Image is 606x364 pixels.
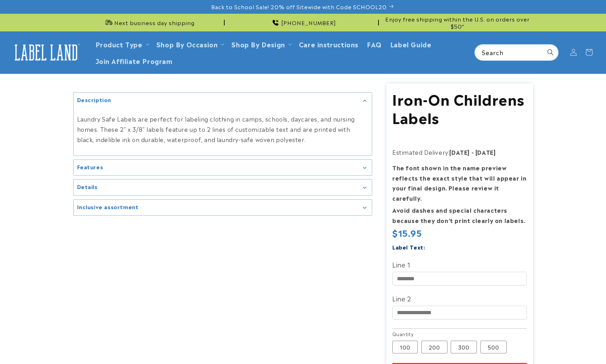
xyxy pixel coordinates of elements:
[152,36,227,52] summary: Shop By Occasion
[74,93,372,108] summary: Description
[91,36,152,52] summary: Product Type
[543,45,558,60] button: Search
[77,96,111,103] h2: Description
[451,341,477,353] label: 300
[392,341,418,353] label: 100
[211,3,387,10] span: Back to School Sale! 20% off Sitewide with Code SCHOOL20
[363,36,386,52] a: FAQ
[382,16,533,29] span: Enjoy free shipping within the U.S. on orders over $50*
[390,40,432,48] span: Label Guide
[392,89,527,126] h1: Iron-On Childrens Labels
[91,52,177,69] a: Join Affiliate Program
[73,14,225,31] div: Announcement
[457,331,599,357] iframe: Gorgias Floating Chat
[392,259,527,270] label: Line 1
[299,40,358,48] span: Care instructions
[114,19,195,26] span: Next business day shipping
[295,36,363,52] a: Care instructions
[472,148,474,156] strong: -
[77,203,139,210] h2: Inclusive assortment
[96,39,143,49] a: Product Type
[74,160,372,176] summary: Features
[392,147,527,157] p: Estimated Delivery:
[74,180,372,195] summary: Details
[392,227,422,238] span: $15.95
[449,148,470,156] strong: [DATE]
[227,36,294,52] summary: Shop By Design
[227,14,379,31] div: Announcement
[156,40,218,48] span: Shop By Occasion
[74,200,372,216] summary: Inclusive assortment
[77,163,103,170] h2: Features
[392,293,527,304] label: Line 2
[421,341,448,353] label: 200
[8,39,84,66] a: Label Land
[392,243,425,251] label: Label Text:
[96,57,173,65] span: Join Affiliate Program
[281,19,336,26] span: [PHONE_NUMBER]
[386,36,436,52] a: Label Guide
[11,41,81,63] img: Label Land
[382,14,533,31] div: Announcement
[475,148,496,156] strong: [DATE]
[392,330,414,337] legend: Quantity
[77,114,368,144] p: Laundry Safe Labels are perfect for labeling clothing in camps, schools, daycares, and nursing ho...
[367,40,382,48] span: FAQ
[73,92,372,216] media-gallery: Gallery Viewer
[231,39,285,49] a: Shop By Design
[77,183,98,190] h2: Details
[392,206,525,224] strong: Avoid dashes and special characters because they don’t print clearly on labels.
[392,163,526,202] strong: The font shown in the name preview reflects the exact style that will appear in your final design...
